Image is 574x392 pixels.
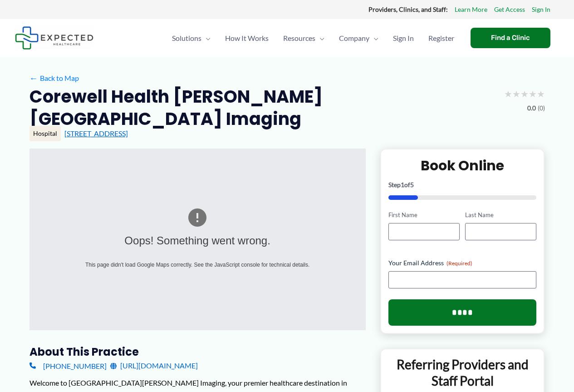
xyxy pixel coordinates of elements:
[532,4,550,15] a: Sign In
[388,182,537,188] p: Step of
[386,22,421,54] a: Sign In
[218,22,276,54] a: How It Works
[201,22,211,54] span: Menu Toggle
[388,157,537,174] h2: Book Online
[446,260,472,267] span: (Required)
[538,102,545,114] span: (0)
[504,85,512,102] span: ★
[65,260,330,270] div: This page didn't load Google Maps correctly. See the JavaScript console for technical details.
[339,22,369,54] span: Company
[29,74,38,82] span: ←
[494,4,525,15] a: Get Access
[520,85,529,102] span: ★
[401,181,404,189] span: 1
[455,4,487,15] a: Learn More
[332,22,386,54] a: CompanyMenu Toggle
[527,102,536,114] span: 0.0
[428,22,454,54] span: Register
[283,22,315,54] span: Resources
[29,71,79,85] a: ←Back to Map
[29,359,107,372] a: [PHONE_NUMBER]
[471,28,550,48] a: Find a Clinic
[529,85,537,102] span: ★
[165,22,461,54] nav: Primary Site Navigation
[465,211,536,219] label: Last Name
[393,22,414,54] span: Sign In
[421,22,461,54] a: Register
[110,359,198,372] a: [URL][DOMAIN_NAME]
[369,22,378,54] span: Menu Toggle
[29,85,497,130] h2: Corewell Health [PERSON_NAME][GEOGRAPHIC_DATA] Imaging
[225,22,269,54] span: How It Works
[276,22,332,54] a: ResourcesMenu Toggle
[64,129,128,138] a: [STREET_ADDRESS]
[315,22,324,54] span: Menu Toggle
[537,85,545,102] span: ★
[172,22,201,54] span: Solutions
[388,356,537,389] p: Referring Providers and Staff Portal
[410,181,414,189] span: 5
[29,345,366,359] h3: About this practice
[388,211,460,219] label: First Name
[368,5,448,13] strong: Providers, Clinics, and Staff:
[512,85,520,102] span: ★
[165,22,218,54] a: SolutionsMenu Toggle
[65,231,330,251] div: Oops! Something went wrong.
[29,126,61,141] div: Hospital
[388,258,537,268] label: Your Email Address
[15,26,93,50] img: Expected Healthcare Logo - side, dark font, small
